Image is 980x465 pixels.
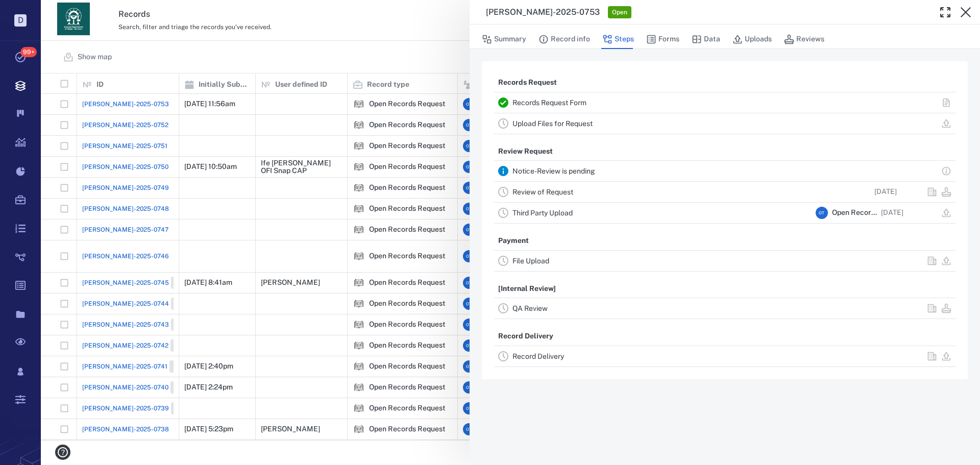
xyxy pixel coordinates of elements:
[494,327,557,346] p: Record Delivery
[692,30,720,49] button: Data
[538,30,590,49] button: Record info
[494,74,561,92] p: Records Request
[494,280,560,298] p: [Internal Review]
[486,6,600,18] h3: [PERSON_NAME]-2025-0753
[512,188,573,196] a: Review of Request
[512,99,586,107] a: Records Request Form
[610,8,629,17] span: Open
[20,47,37,57] span: 99+
[512,167,595,175] a: Notice-Review is pending
[935,2,955,22] button: Toggle Fullscreen
[14,14,27,27] p: D
[494,142,557,161] p: Review Request
[602,30,634,49] button: Steps
[646,30,679,49] button: Forms
[512,257,549,265] a: File Upload
[494,232,533,250] p: Payment
[23,7,44,16] span: Help
[784,30,824,49] button: Reviews
[874,187,897,197] p: [DATE]
[732,30,772,49] button: Uploads
[816,207,828,219] div: O T
[512,209,573,217] a: Third Party Upload
[512,304,548,312] a: QA Review
[512,352,564,360] a: Record Delivery
[832,208,877,218] span: Open Records Team
[881,208,903,218] p: [DATE]
[482,30,526,49] button: Summary
[955,2,976,22] button: Close
[512,119,593,128] a: Upload Files for Request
